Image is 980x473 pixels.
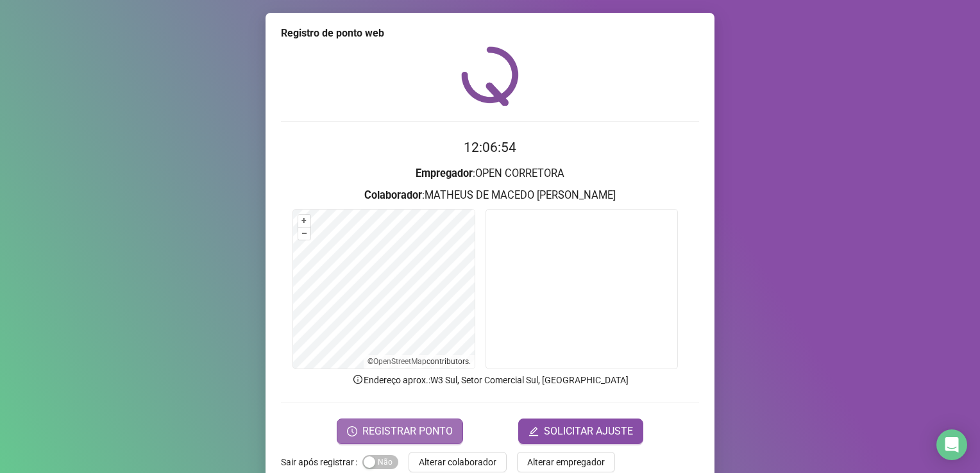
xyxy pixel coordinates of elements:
div: Open Intercom Messenger [936,429,967,460]
h3: : MATHEUS DE MACEDO [PERSON_NAME] [281,187,699,204]
button: + [298,215,310,227]
span: SOLICITAR AJUSTE [544,424,633,439]
label: Sair após registrar [281,452,362,472]
div: Registro de ponto web [281,26,699,41]
button: editSOLICITAR AJUSTE [518,419,643,444]
button: Alterar colaborador [409,452,507,472]
strong: Colaborador [364,189,422,201]
button: – [298,228,310,240]
span: REGISTRAR PONTO [362,424,453,439]
button: Alterar empregador [517,452,615,472]
strong: Empregador [416,167,473,179]
span: edit [528,426,539,436]
span: Alterar empregador [527,455,605,469]
li: © contributors. [367,357,471,366]
time: 12:06:54 [464,140,516,155]
a: OpenStreetMap [373,357,427,366]
span: info-circle [352,374,364,385]
span: Alterar colaborador [419,455,496,469]
button: REGISTRAR PONTO [337,419,463,444]
h3: : OPEN CORRETORA [281,165,699,182]
img: QRPoint [461,46,519,106]
p: Endereço aprox. : W3 Sul, Setor Comercial Sul, [GEOGRAPHIC_DATA] [281,373,699,387]
span: clock-circle [347,426,357,436]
